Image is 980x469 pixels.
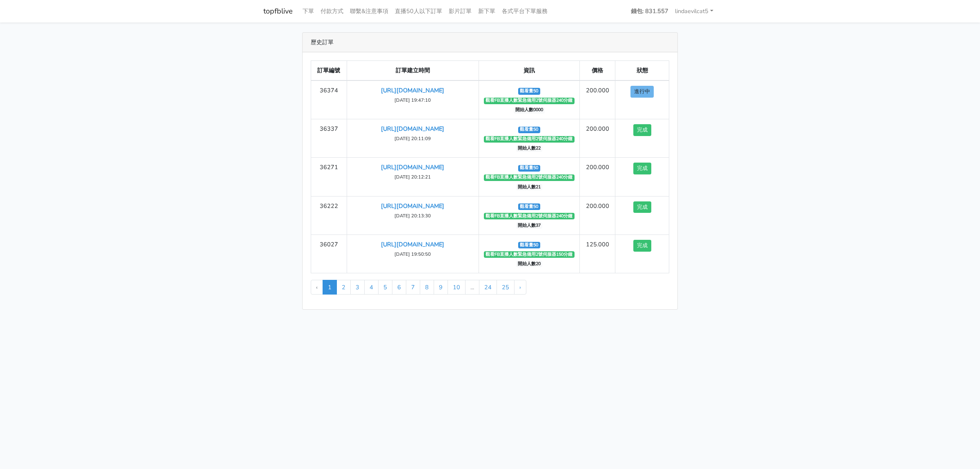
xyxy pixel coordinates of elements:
[350,280,365,295] a: 3
[364,280,379,295] a: 4
[299,3,317,19] a: 下單
[381,125,444,133] a: [URL][DOMAIN_NAME]
[475,3,499,19] a: 新下單
[484,213,575,219] span: 觀看FB直播人數緊急備用2號伺服器240分鐘
[394,251,431,257] small: [DATE] 19:50:50
[381,240,444,248] a: [URL][DOMAIN_NAME]
[579,61,615,81] th: 價格
[518,203,540,210] span: 觀看量50
[392,3,445,19] a: 直播50人以下訂單
[518,127,540,133] span: 觀看量50
[516,145,543,152] span: 開始人數22
[263,3,293,19] a: topfblive
[672,3,717,19] a: lindaevilcat5
[499,3,551,19] a: 各式平台下單服務
[516,184,543,190] span: 開始人數21
[628,3,672,19] a: 錢包: 831.557
[445,3,475,19] a: 影片訂單
[378,280,392,295] a: 5
[323,280,337,295] span: 1
[633,201,651,213] button: 完成
[392,280,406,295] a: 6
[394,135,431,142] small: [DATE] 20:11:09
[579,234,615,273] td: 125.000
[311,61,347,81] th: 訂單編號
[484,136,575,143] span: 觀看FB直播人數緊急備用2號伺服器240分鐘
[394,174,431,180] small: [DATE] 20:12:21
[484,98,575,104] span: 觀看FB直播人數緊急備用2號伺服器240分鐘
[336,280,351,295] a: 2
[448,280,465,295] a: 10
[514,280,526,295] a: Next »
[631,7,668,15] strong: 錢包: 831.557
[633,124,651,136] button: 完成
[579,119,615,158] td: 200.000
[311,119,347,158] td: 36337
[381,86,444,94] a: [URL][DOMAIN_NAME]
[311,80,347,119] td: 36374
[317,3,347,19] a: 付款方式
[518,88,540,94] span: 觀看量50
[615,61,669,81] th: 狀態
[420,280,434,295] a: 8
[394,97,431,103] small: [DATE] 19:47:10
[518,242,540,248] span: 觀看量50
[579,158,615,196] td: 200.000
[303,33,677,52] div: 歷史訂單
[347,3,392,19] a: 聯繫&注意事項
[479,61,580,81] th: 資訊
[434,280,448,295] a: 9
[516,261,543,267] span: 開始人數20
[406,280,420,295] a: 7
[311,196,347,234] td: 36222
[514,107,545,114] span: 開始人數0000
[311,234,347,273] td: 36027
[633,240,651,252] button: 完成
[518,165,540,172] span: 觀看量50
[497,280,514,295] a: 25
[516,222,543,229] span: 開始人數37
[381,163,444,171] a: [URL][DOMAIN_NAME]
[579,196,615,234] td: 200.000
[633,163,651,174] button: 完成
[311,280,323,295] li: « Previous
[484,174,575,181] span: 觀看FB直播人數緊急備用2號伺服器240分鐘
[347,61,479,81] th: 訂單建立時間
[311,158,347,196] td: 36271
[484,251,575,258] span: 觀看FB直播人數緊急備用2號伺服器150分鐘
[579,80,615,119] td: 200.000
[479,280,497,295] a: 24
[630,86,654,98] button: 進行中
[381,202,444,210] a: [URL][DOMAIN_NAME]
[394,212,431,219] small: [DATE] 20:13:30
